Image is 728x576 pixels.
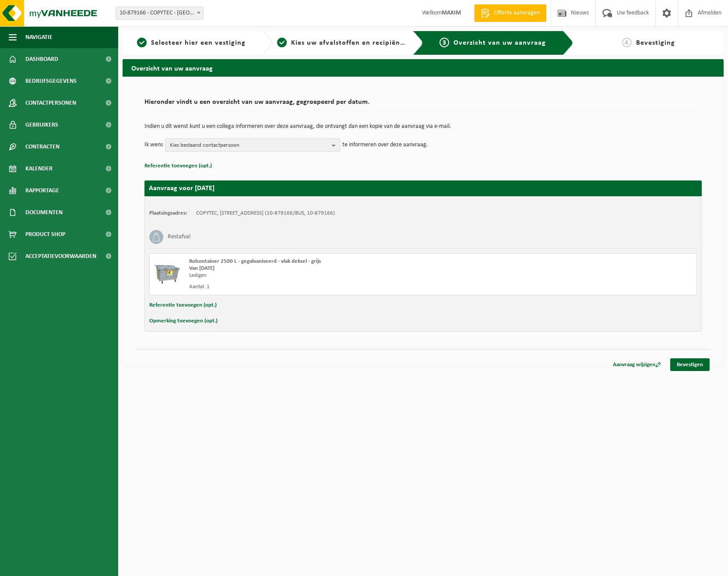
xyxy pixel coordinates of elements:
[189,283,458,290] div: Aantal: 1
[165,138,340,152] button: Kies bestaand contactpersoon
[442,10,461,16] strong: MAXIM
[144,138,163,152] p: Ik wens
[25,48,58,70] span: Dashboard
[25,70,77,92] span: Bedrijfsgegevens
[25,223,65,245] span: Product Shop
[189,258,321,264] span: Rolcontainer 2500 L - gegalvaniseerd - vlak deksel - grijs
[606,358,668,371] a: Aanvraag wijzigen
[149,210,187,216] strong: Plaatsingsadres:
[440,38,449,47] span: 3
[144,124,702,130] p: Indien u dit wenst kunt u een collega informeren over deze aanvraag, die ontvangt dan een kopie v...
[168,230,190,244] h3: Restafval
[170,139,328,152] span: Kies bestaand contactpersoon
[277,38,405,48] a: 2Kies uw afvalstoffen en recipiënten
[25,180,59,201] span: Rapportage
[127,38,255,48] a: 1Selecteer hier een vestiging
[149,315,218,327] button: Opmerking toevoegen (opt.)
[116,7,203,19] span: 10-879166 - COPYTEC - ASSE
[149,185,215,192] strong: Aanvraag voor [DATE]
[116,7,204,20] span: 10-879166 - COPYTEC - ASSE
[149,300,217,311] button: Referentie toevoegen (opt.)
[670,358,710,371] a: Bevestigen
[154,258,180,284] img: WB-2500-GAL-GY-01.png
[144,99,702,110] h2: Hieronder vindt u een overzicht van uw aanvraag, gegroepeerd per datum.
[636,39,675,46] span: Bevestiging
[25,245,96,267] span: Acceptatievoorwaarden
[25,158,53,180] span: Kalender
[137,38,147,47] span: 1
[25,201,63,223] span: Documenten
[474,4,546,22] a: Offerte aanvragen
[189,272,458,279] div: Ledigen
[144,160,212,172] button: Referentie toevoegen (opt.)
[622,38,632,47] span: 4
[151,39,246,46] span: Selecteer hier een vestiging
[492,9,542,18] span: Offerte aanvragen
[196,210,335,217] td: COPYTEC, [STREET_ADDRESS] (10-879166/BUS, 10-879166)
[25,114,58,136] span: Gebruikers
[189,265,215,271] strong: Van [DATE]
[277,38,287,47] span: 2
[342,138,428,152] p: te informeren over deze aanvraag.
[291,39,411,46] span: Kies uw afvalstoffen en recipiënten
[25,136,60,158] span: Contracten
[25,26,53,48] span: Navigatie
[25,92,76,114] span: Contactpersonen
[123,59,724,76] h2: Overzicht van uw aanvraag
[454,39,546,46] span: Overzicht van uw aanvraag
